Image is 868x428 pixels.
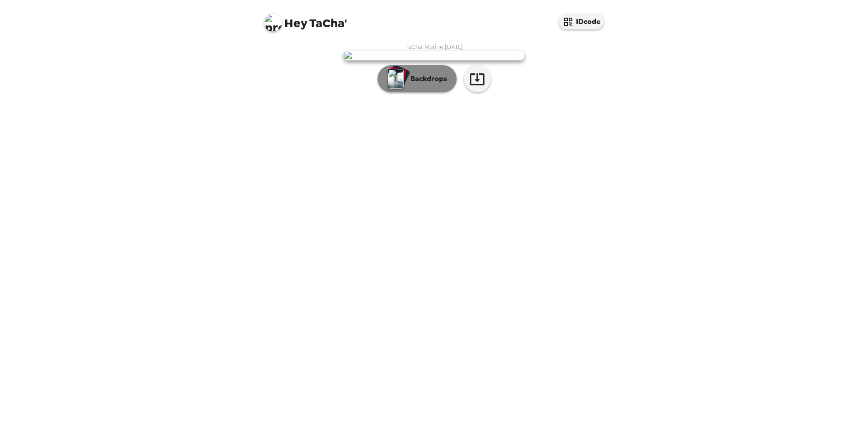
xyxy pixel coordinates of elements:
img: user [344,51,524,61]
button: IDcode [559,14,604,29]
span: Hey [284,15,307,31]
p: Backdrops [406,73,447,84]
img: profile pic [264,14,282,32]
button: Backdrops [377,65,457,92]
span: TaCha' Marine , [DATE] [406,43,463,51]
span: TaCha' [264,9,347,29]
